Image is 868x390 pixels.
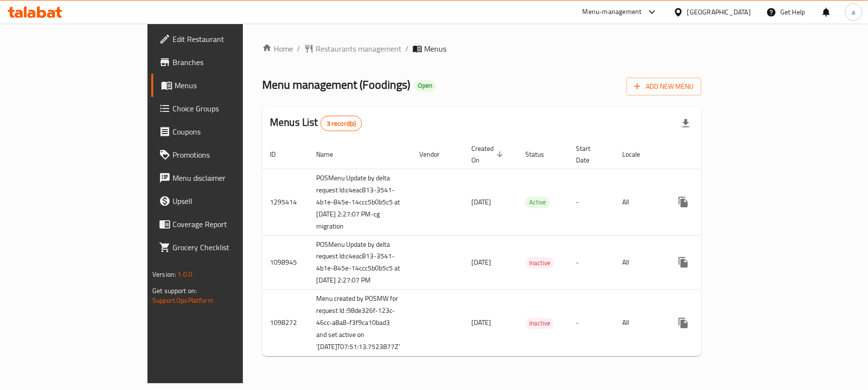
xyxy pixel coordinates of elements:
span: Menu management ( Foodings ) [262,74,410,95]
span: Menu disclaimer [173,172,285,184]
span: Name [316,148,346,160]
span: Vendor [419,148,452,160]
button: Change Status [695,311,718,335]
td: POSMenu Update by delta request Id:c4eac813-3541-4b1e-845e-14ccc5b0b5c5 at [DATE] 2:27:07 PM [308,235,412,290]
a: Edit Restaurant [151,27,293,51]
span: [DATE] [471,256,491,269]
span: Status [525,148,557,160]
span: Locale [622,148,653,160]
span: Promotions [173,149,285,161]
div: Open [414,80,436,92]
span: [DATE] [471,196,491,208]
a: Menus [151,74,293,97]
a: Choice Groups [151,97,293,120]
span: Start Date [576,143,603,166]
a: Grocery Checklist [151,236,293,259]
li: / [297,43,300,54]
span: Inactive [525,257,554,269]
nav: breadcrumb [262,43,701,54]
a: Coverage Report [151,213,293,236]
span: Coverage Report [173,218,285,230]
span: ID [270,148,288,160]
h2: Menus List [270,115,362,131]
span: Branches [173,56,285,68]
span: Coupons [173,126,285,137]
a: Promotions [151,143,293,166]
span: Choice Groups [173,103,285,114]
td: All [614,235,664,290]
a: Coupons [151,120,293,143]
td: All [614,169,664,235]
span: Active [525,197,550,208]
span: Open [414,81,436,90]
span: Upsell [173,195,285,207]
div: Export file [674,112,697,135]
span: [DATE] [471,316,491,329]
span: Created On [471,143,506,166]
span: Restaurants management [316,43,401,54]
div: Menu-management [583,6,642,18]
span: a [852,7,855,17]
span: Edit Restaurant [173,33,285,45]
button: Change Status [695,190,718,214]
span: 3 record(s) [321,119,362,128]
button: more [672,190,695,214]
li: / [405,43,409,54]
span: Add New Menu [634,81,694,93]
span: Menus [174,80,285,91]
button: Add New Menu [627,78,701,95]
a: Menu disclaimer [151,166,293,189]
button: more [672,311,695,335]
td: - [568,235,614,290]
span: Get support on: [152,284,197,297]
span: Grocery Checklist [173,242,285,253]
div: Inactive [525,318,554,329]
span: Inactive [525,318,554,329]
div: [GEOGRAPHIC_DATA] [687,7,751,17]
a: Support.OpsPlatform [152,294,214,307]
button: Change Status [695,251,718,274]
td: - [568,290,614,356]
a: Branches [151,51,293,74]
span: 1.0.0 [177,268,192,281]
a: Restaurants management [304,43,401,54]
a: Upsell [151,189,293,213]
div: Inactive [525,257,554,269]
td: POSMenu Update by delta request Id:c4eac813-3541-4b1e-845e-14ccc5b0b5c5 at [DATE] 2:27:07 PM-cg m... [308,169,412,235]
th: Actions [664,140,772,169]
span: Version: [152,268,176,281]
div: Total records count [320,116,362,131]
span: Menus [424,43,446,54]
button: more [672,251,695,274]
td: All [614,290,664,356]
td: - [568,169,614,235]
table: enhanced table [262,140,772,357]
td: Menu created by POSMW for request Id :98de326f-123c-46cc-a8a8-f3f9ca10bad3 and set active on '[DA... [308,290,412,356]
